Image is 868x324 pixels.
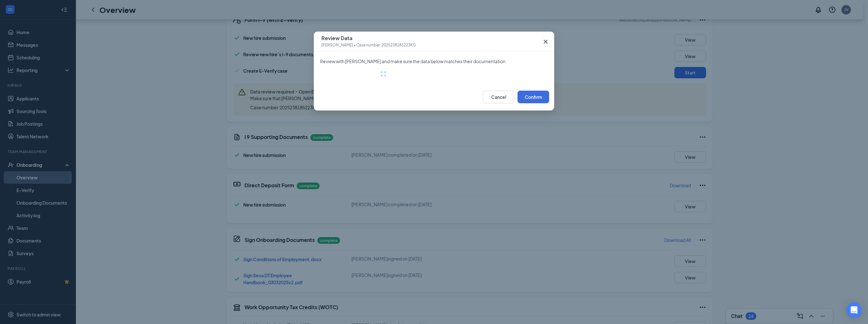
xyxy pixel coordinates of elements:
span: Review Data [321,35,416,41]
button: Confirm [518,91,549,103]
button: Cancel [483,91,514,103]
svg: Cross [542,38,549,45]
span: Review with [PERSON_NAME] and make sure the data below matches their documentation [320,58,548,64]
span: [PERSON_NAME] • Case number: 2025238185223KG [321,42,416,48]
div: Open Intercom Messenger [846,303,862,318]
button: Close [537,32,554,52]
